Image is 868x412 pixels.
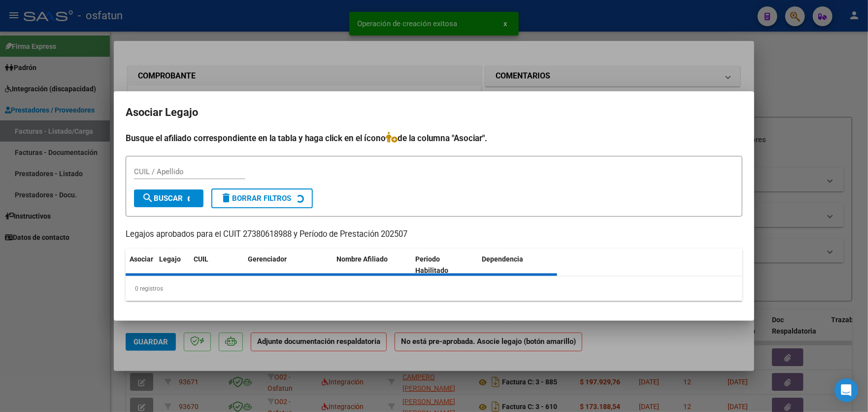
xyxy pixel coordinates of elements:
[244,249,333,281] datatable-header-cell: Gerenciador
[194,255,208,263] span: CUIL
[155,249,190,281] datatable-header-cell: Legajo
[416,255,449,274] span: Periodo Habilitado
[412,249,478,281] datatable-header-cell: Periodo Habilitado
[130,255,153,263] span: Asociar
[220,192,232,204] mat-icon: delete
[190,249,244,281] datatable-header-cell: CUIL
[248,255,287,263] span: Gerenciador
[333,249,412,281] datatable-header-cell: Nombre Afiliado
[482,255,524,263] span: Dependencia
[220,194,291,203] span: Borrar Filtros
[126,276,742,301] div: 0 registros
[134,189,203,207] button: Buscar
[142,192,154,204] mat-icon: search
[478,249,558,281] datatable-header-cell: Dependencia
[336,255,388,263] span: Nombre Afiliado
[159,255,181,263] span: Legajo
[211,188,313,208] button: Borrar Filtros
[126,228,742,241] p: Legajos aprobados para el CUIT 27380618988 y Período de Prestación 202507
[142,194,183,203] span: Buscar
[126,249,155,281] datatable-header-cell: Asociar
[835,378,858,402] div: Open Intercom Messenger
[126,132,742,145] h4: Busque el afiliado correspondiente en la tabla y haga click en el ícono de la columna "Asociar".
[126,103,742,122] h2: Asociar Legajo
